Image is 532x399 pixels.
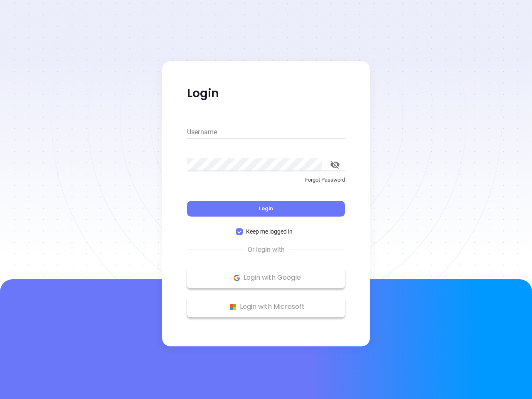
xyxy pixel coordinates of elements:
p: Login with Google [191,271,341,284]
button: Microsoft Logo Login with Microsoft [187,296,345,317]
button: toggle password visibility [325,155,345,175]
a: Forgot Password [187,176,345,191]
p: Forgot Password [187,176,345,184]
p: Login [187,86,345,101]
button: Login [187,201,345,217]
span: Keep me logged in [243,227,296,236]
span: Or login with [244,245,289,255]
img: Microsoft Logo [228,302,238,312]
p: Login with Microsoft [191,300,341,313]
span: Login [259,205,273,212]
img: Google Logo [232,273,242,283]
button: Google Logo Login with Google [187,267,345,288]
